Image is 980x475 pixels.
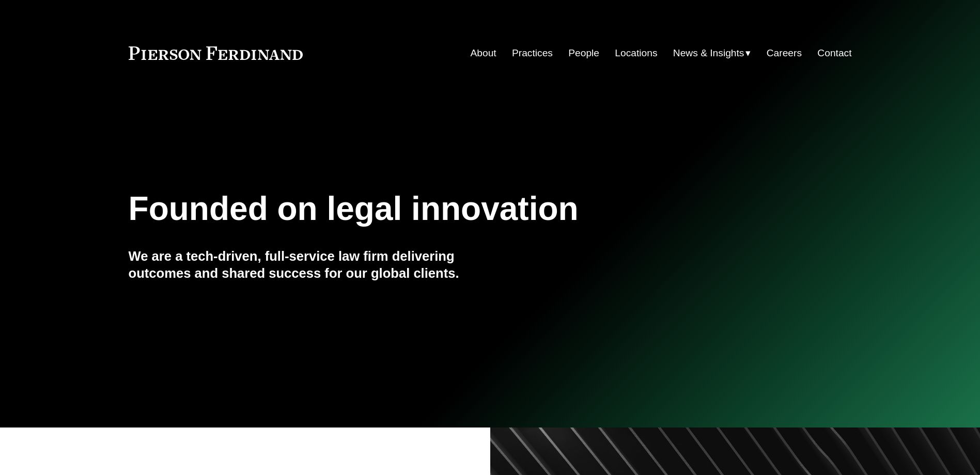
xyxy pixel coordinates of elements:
a: People [568,43,599,63]
a: About [471,43,496,63]
a: Careers [767,43,802,63]
h1: Founded on legal innovation [129,190,732,228]
h4: We are a tech-driven, full-service law firm delivering outcomes and shared success for our global... [129,248,490,281]
a: Contact [817,43,851,63]
a: folder dropdown [673,43,751,63]
a: Locations [615,43,657,63]
span: News & Insights [673,44,744,62]
a: Practices [512,43,553,63]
